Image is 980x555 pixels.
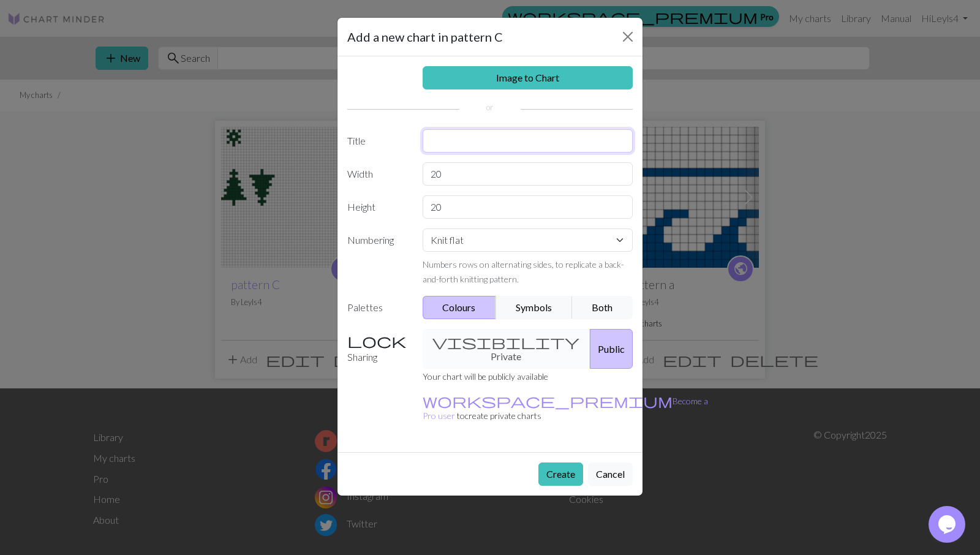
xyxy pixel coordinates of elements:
[347,28,503,46] h5: Add a new chart in pattern C
[340,296,415,319] label: Palettes
[340,162,415,186] label: Width
[588,462,633,486] button: Cancel
[340,195,415,219] label: Height
[423,259,624,284] small: Numbers rows on alternating sides, to replicate a back-and-forth knitting pattern.
[590,329,633,369] button: Public
[572,296,633,319] button: Both
[340,129,415,153] label: Title
[340,329,415,369] label: Sharing
[538,462,583,486] button: Create
[423,396,708,421] a: Become a Pro user
[340,228,415,286] label: Numbering
[423,396,708,421] small: to create private charts
[496,296,573,319] button: Symbols
[423,392,673,409] span: workspace_premium
[423,66,633,89] a: Image to Chart
[929,506,968,543] iframe: chat widget
[423,371,548,382] small: Your chart will be publicly available
[423,296,497,319] button: Colours
[618,27,638,47] button: Close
